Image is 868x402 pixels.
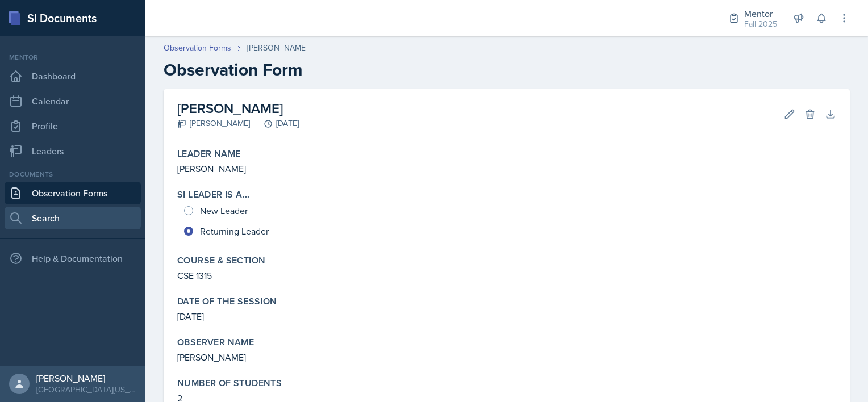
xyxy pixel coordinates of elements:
label: Number of Students [177,378,282,389]
label: Leader Name [177,148,240,160]
label: Date of the Session [177,296,277,307]
div: [PERSON_NAME] [247,42,307,54]
div: [PERSON_NAME] [177,118,250,129]
h2: [PERSON_NAME] [177,98,299,119]
a: Calendar [5,90,141,112]
p: [DATE] [177,309,836,323]
p: [PERSON_NAME] [177,162,836,175]
div: Mentor [744,7,777,20]
div: [GEOGRAPHIC_DATA][US_STATE] [36,384,136,395]
label: Course & Section [177,255,265,266]
a: Profile [5,115,141,137]
a: Dashboard [5,65,141,87]
p: CSE 1315 [177,269,836,282]
div: Fall 2025 [744,18,777,30]
a: Search [5,207,141,229]
div: [PERSON_NAME] [36,372,136,384]
div: Documents [5,169,141,179]
a: Leaders [5,140,141,162]
a: Observation Forms [164,42,231,54]
h2: Observation Form [164,60,850,80]
div: Help & Documentation [5,247,141,270]
label: SI Leader is a... [177,189,250,200]
div: Mentor [5,52,141,62]
label: Observer name [177,337,254,348]
p: [PERSON_NAME] [177,350,836,364]
a: Observation Forms [5,182,141,204]
div: [DATE] [250,118,299,129]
